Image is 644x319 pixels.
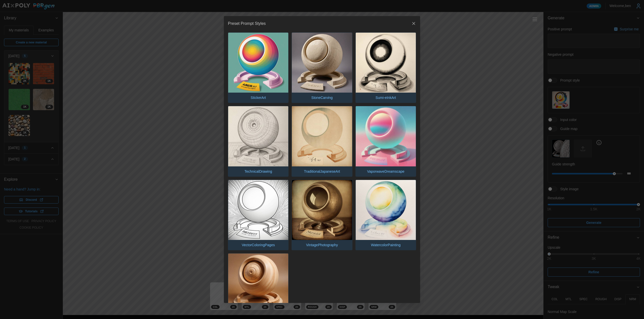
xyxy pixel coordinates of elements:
img: TechnicalDrawing.jpg [228,106,288,166]
img: Sumi-eInkArt.jpg [356,33,416,93]
button: VintagePhotography.jpgVintagePhotography [292,180,352,250]
img: WoodenSculpture.jpg [228,253,288,313]
img: WatercolorPainting.jpg [356,180,416,240]
p: TechnicalDrawing [242,166,275,176]
button: Sumi-eInkArt.jpgSumi-eInkArt [355,32,416,103]
p: WatercolorPainting [368,240,403,250]
p: StoneCarving [309,93,335,103]
p: TraditionalJapaneseArt [301,166,342,176]
h2: Preset Prompt Styles [228,22,266,26]
p: VaporwaveDreamscape [365,166,407,176]
button: WatercolorPainting.jpgWatercolorPainting [355,180,416,250]
p: VintagePhotography [304,240,341,250]
img: TraditionalJapaneseArt.jpg [292,106,352,166]
img: VintagePhotography.jpg [292,180,352,240]
button: TechnicalDrawing.jpgTechnicalDrawing [228,106,289,177]
p: VectorColoringPages [239,240,277,250]
button: VectorColoringPages.jpgVectorColoringPages [228,180,289,250]
p: StickerArt [248,93,268,103]
img: StoneCarving.jpg [292,33,352,93]
button: StickerArt.jpgStickerArt [228,32,289,103]
button: VaporwaveDreamscape.jpgVaporwaveDreamscape [355,106,416,177]
button: TraditionalJapaneseArt.jpgTraditionalJapaneseArt [292,106,352,177]
p: Sumi-eInkArt [373,93,398,103]
img: VaporwaveDreamscape.jpg [356,106,416,166]
img: VectorColoringPages.jpg [228,180,288,240]
img: StickerArt.jpg [228,33,288,93]
button: StoneCarving.jpgStoneCarving [292,32,352,103]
